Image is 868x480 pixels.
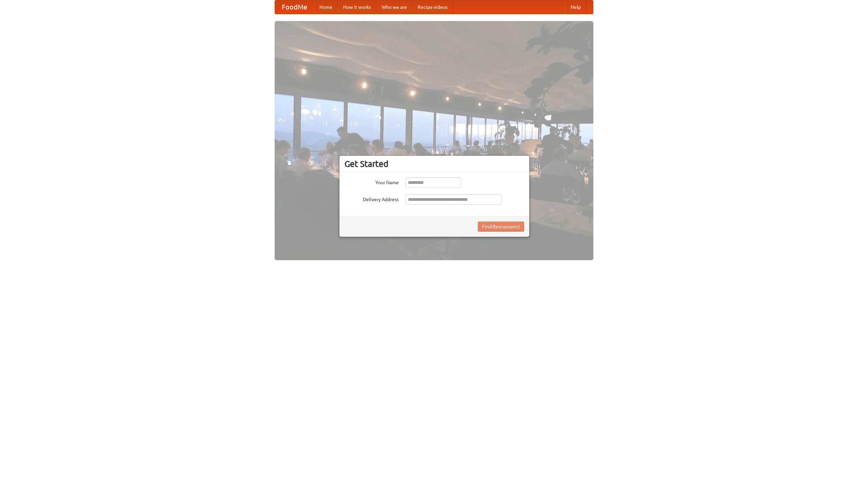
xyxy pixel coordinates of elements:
button: Find Restaurants! [478,222,524,232]
a: FoodMe [275,0,314,14]
a: How it works [338,0,376,14]
label: Your Name [344,177,399,186]
label: Delivery Address [344,194,399,203]
h3: Get Started [344,159,524,169]
a: Home [314,0,338,14]
a: Recipe videos [412,0,453,14]
a: Help [565,0,586,14]
a: Who we are [376,0,412,14]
